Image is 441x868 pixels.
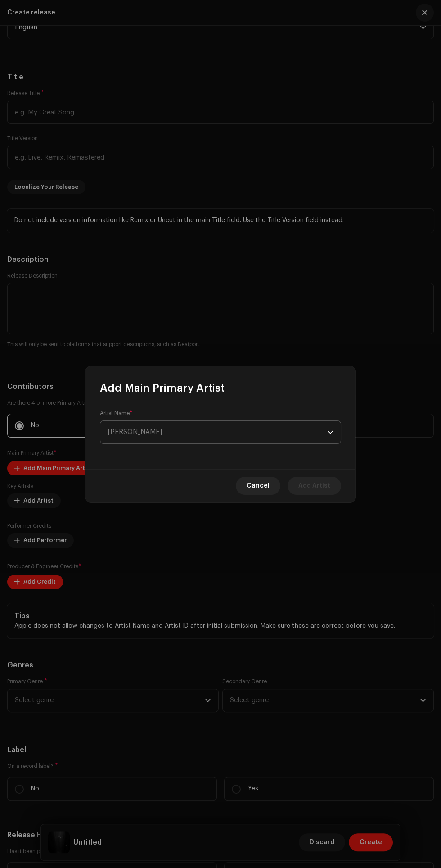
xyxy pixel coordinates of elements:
[298,477,330,495] span: Add Artist
[100,410,133,417] label: Artist Name
[327,421,333,443] div: dropdown trigger
[288,477,341,495] button: Add Artist
[100,381,225,395] span: Add Main Primary Artist
[108,429,162,435] span: [PERSON_NAME]
[108,421,327,443] span: Select Artist
[236,477,280,495] button: Cancel
[247,477,270,495] span: Cancel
